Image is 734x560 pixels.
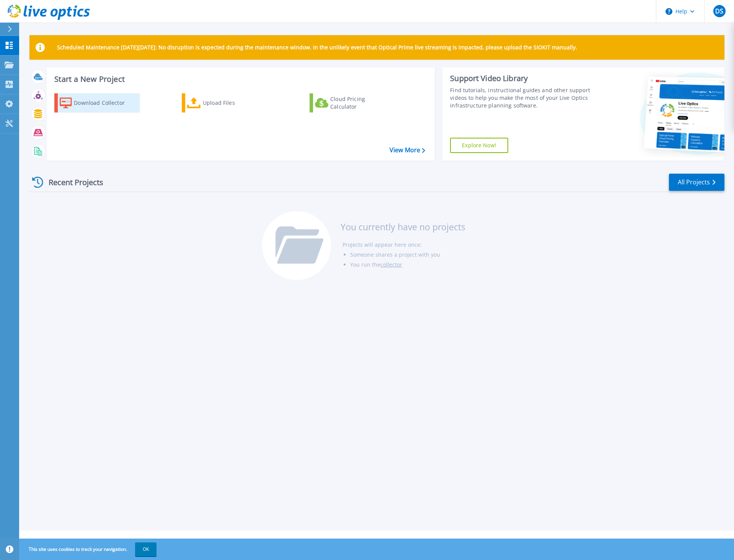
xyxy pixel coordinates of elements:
[450,86,594,109] div: Find tutorials, instructional guides and other support videos to help you make the most of your L...
[310,93,395,112] a: Cloud Pricing Calculator
[203,95,264,111] div: Upload Files
[450,73,594,83] div: Support Video Library
[54,93,140,112] a: Download Collector
[343,240,465,250] li: Projects will appear here once:
[380,261,402,268] a: collector
[669,174,724,191] a: All Projects
[21,542,157,556] span: This site uses cookies to track your navigation.
[350,260,465,270] li: You run the
[450,138,508,153] a: Explore Now!
[74,95,135,111] div: Download Collector
[350,250,465,260] li: Someone shares a project with you
[57,44,577,50] p: Scheduled Maintenance [DATE][DATE]: No disruption is expected during the maintenance window. In t...
[29,173,114,192] div: Recent Projects
[182,93,267,112] a: Upload Files
[330,95,391,111] div: Cloud Pricing Calculator
[715,8,723,14] span: DS
[54,75,425,83] h3: Start a New Project
[135,542,157,556] button: OK
[390,147,425,154] a: View More
[341,223,465,231] h3: You currently have no projects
